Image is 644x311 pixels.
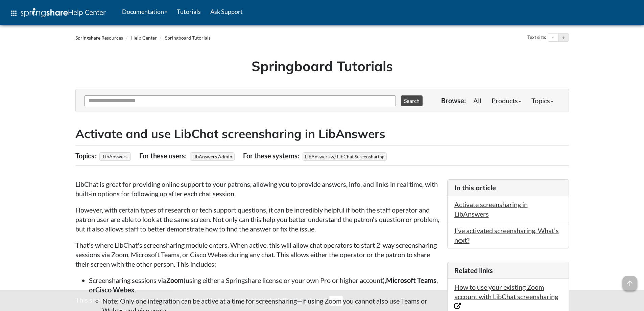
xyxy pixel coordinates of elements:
[166,276,184,284] strong: Zoom
[75,126,569,142] h2: Activate and use LibChat screensharing in LibAnswers
[454,200,528,218] a: Activate screensharing in LibAnswers
[75,35,123,41] a: Springshare Resources
[165,35,211,41] a: Springboard Tutorials
[5,3,111,23] a: apps Help Center
[68,8,106,17] span: Help Center
[401,95,423,106] button: Search
[441,96,466,105] p: Browse:
[303,152,387,161] span: LibAnswers w/ LibChat Screensharing
[454,266,493,274] span: Related links
[622,276,637,291] span: arrow_upward
[190,152,235,161] span: LibAnswers Admin
[80,57,564,75] h1: Springboard Tutorials
[75,205,440,234] p: However, with certain types of research or tech support questions, it can be incredibly helpful i...
[526,33,548,42] div: Text size:
[75,240,440,269] p: That's where LibChat's screensharing module enters. When active, this will allow chat operators t...
[75,179,440,198] p: LibChat is great for providing online support to your patrons, allowing you to provide answers, i...
[454,183,562,193] h3: In this article
[468,94,486,107] a: All
[102,152,128,161] a: LibAnswers
[526,94,558,107] a: Topics
[10,9,18,17] span: apps
[486,94,526,107] a: Products
[139,149,188,162] div: For these users:
[21,8,68,17] img: Springshare
[454,283,558,310] a: How to use your existing Zoom account with LibChat screensharing
[172,3,206,20] a: Tutorials
[548,34,558,42] button: Decrease text size
[622,276,637,285] a: arrow_upward
[117,3,172,20] a: Documentation
[75,149,98,162] div: Topics:
[558,34,569,42] button: Increase text size
[69,295,576,306] div: This site uses cookies as well as records your IP address for usage statistics.
[95,286,135,294] strong: Cisco Webex
[206,3,247,20] a: Ask Support
[386,276,436,284] strong: Microsoft Teams
[131,35,157,41] a: Help Center
[243,149,301,162] div: For these systems:
[454,226,559,244] a: I've activated screensharing. What's next?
